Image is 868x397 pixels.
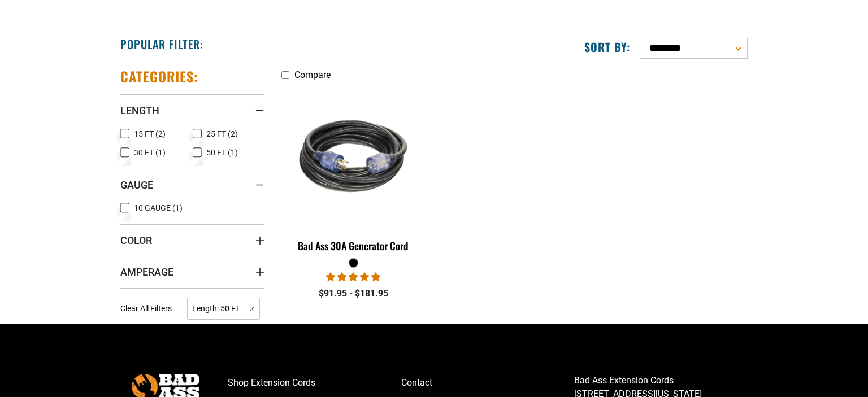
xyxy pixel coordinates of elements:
[120,303,176,315] a: Clear All Filters
[120,68,198,85] h2: Categories:
[584,40,631,54] label: Sort by:
[134,149,166,156] span: 30 FT (1)
[120,265,173,278] span: Amperage
[281,287,426,300] div: $91.95 - $181.95
[120,256,264,287] summary: Amperage
[120,104,159,117] span: Length
[326,272,380,282] span: 5.00 stars
[281,86,426,258] a: black Bad Ass 30A Generator Cord
[120,37,203,51] h2: Popular Filter:
[120,224,264,256] summary: Color
[401,374,575,392] a: Contact
[187,298,260,320] span: Length: 50 FT
[294,69,331,80] span: Compare
[283,91,425,221] img: black
[120,94,264,126] summary: Length
[134,204,183,212] span: 10 GAUGE (1)
[120,304,172,313] span: Clear All Filters
[134,130,166,138] span: 15 FT (2)
[187,303,260,313] a: Length: 50 FT
[120,234,152,247] span: Color
[120,169,264,200] summary: Gauge
[206,130,238,138] span: 25 FT (2)
[206,149,238,156] span: 50 FT (1)
[228,374,401,392] a: Shop Extension Cords
[281,241,426,251] div: Bad Ass 30A Generator Cord
[120,178,153,191] span: Gauge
